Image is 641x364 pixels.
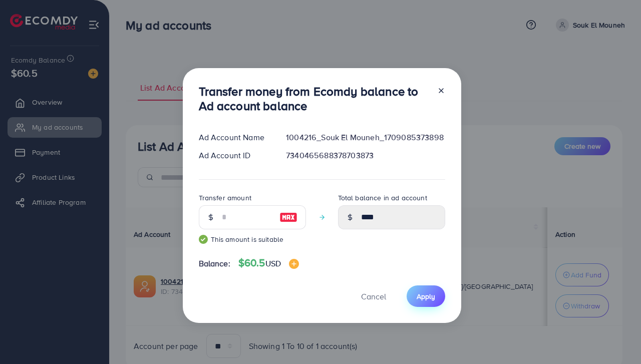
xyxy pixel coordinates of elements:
iframe: Chat [598,319,633,356]
button: Apply [407,285,445,307]
img: image [279,211,297,223]
span: Balance: [199,258,230,269]
h3: Transfer money from Ecomdy balance to Ad account balance [199,84,429,113]
span: Apply [417,291,435,301]
div: 1004216_Souk El Mouneh_1709085373898 [278,132,453,143]
div: 7340465688378703873 [278,150,453,161]
small: This amount is suitable [199,234,306,244]
span: USD [265,258,281,269]
h4: $60.5 [238,257,299,269]
span: Cancel [361,291,386,302]
img: image [289,259,299,269]
div: Ad Account ID [191,150,278,161]
button: Cancel [349,285,399,307]
img: guide [199,235,208,244]
div: Ad Account Name [191,132,278,143]
label: Total balance in ad account [338,193,427,203]
label: Transfer amount [199,193,251,203]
